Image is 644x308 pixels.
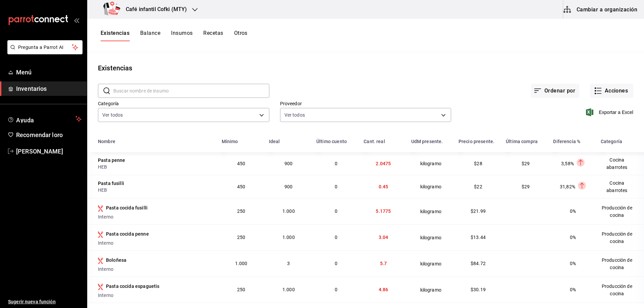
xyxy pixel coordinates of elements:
font: Ordenar por [544,87,575,94]
font: 250 [237,287,245,292]
font: 0 [335,235,337,240]
font: 0 [335,287,337,292]
font: 250 [237,235,245,240]
font: $84.72 [471,261,486,266]
font: Ideal [269,139,280,144]
font: Recomendar loro [16,131,63,138]
font: Interno [98,240,113,246]
svg: Insumo producido [98,257,103,264]
font: 900 [284,161,292,166]
font: Café infantil Cofki (MTY) [126,6,187,12]
font: Existencias [101,30,129,36]
font: Interno [98,266,113,272]
font: 0 [335,161,337,166]
svg: Insumo producido [98,205,103,212]
font: Última compra [506,139,538,144]
font: Cocina abarrotes [606,181,627,193]
font: 0% [570,261,576,266]
font: kilogramo [420,261,441,266]
font: $30.19 [471,287,486,292]
font: Pregunta a Parrot AI [18,45,64,50]
font: Otros [234,30,248,36]
font: Proveedor [280,101,302,106]
font: 3 [287,261,290,266]
font: Inventarios [16,85,47,92]
font: $29 [522,161,530,166]
font: Balance [140,30,160,36]
font: Interno [98,293,113,298]
font: kilogramo [420,235,441,240]
font: [PERSON_NAME] [16,148,63,155]
svg: Insumo producido [98,231,103,238]
font: 250 [237,208,245,214]
a: Pregunta a Parrot AI [5,49,83,56]
font: 0% [570,208,576,214]
font: HEB [98,187,107,193]
button: Pregunta a Parrot AI [7,40,83,54]
font: Precio presente. [459,139,494,144]
font: Producción de cocina [602,205,632,218]
font: 0% [570,235,576,240]
font: 0 [335,208,337,214]
font: 1.000 [235,261,248,266]
font: kilogramo [420,161,441,167]
font: Categoría [601,139,622,144]
font: $22 [474,184,482,189]
font: 2.0475 [376,161,391,166]
font: $29 [522,184,530,189]
div: pestañas de navegación [101,29,248,41]
font: 450 [237,184,245,189]
font: 1.000 [282,208,295,214]
font: Cocina abarrotes [606,158,627,170]
font: kilogramo [420,287,441,293]
font: HEB [98,164,107,170]
font: UdM presente. [411,139,443,144]
font: 0 [335,184,337,189]
button: Acciones [590,84,633,98]
font: Exportar a Excel [599,110,633,115]
font: 1.000 [282,235,295,240]
button: abrir_cajón_menú [74,17,79,23]
font: Boloñesa [106,257,126,263]
font: 450 [237,161,245,166]
font: 31,82% [560,184,575,189]
font: Diferencia % [553,139,580,144]
font: Último cuento [316,139,347,144]
font: Ayuda [16,117,34,124]
font: Menú [16,69,32,76]
font: 0 [335,261,337,266]
font: Pasta penne [98,158,125,163]
font: Mínimo [222,139,238,144]
font: Sugerir nueva función [8,299,56,304]
input: Buscar nombre de insumo [113,84,269,98]
font: Insumos [171,30,193,36]
font: 1.000 [282,287,295,292]
font: Cant. real [364,139,385,144]
font: kilogramo [420,209,441,214]
font: Producción de cocina [602,231,632,244]
font: Acciones [605,87,628,94]
font: Pasta cocida fusilli [106,205,148,210]
font: Pasta cocida penne [106,231,149,237]
font: Pasta cocida espaguetis [106,284,159,289]
font: Recetas [203,30,223,36]
font: 0.45 [379,184,388,189]
font: Ver todos [284,112,305,118]
font: $28 [474,161,482,166]
font: 5.1775 [376,208,391,214]
font: Categoría [98,101,119,106]
font: Producción de cocina [602,284,632,296]
font: 3.04 [379,235,388,240]
font: Cambiar a organización [577,6,637,12]
font: Producción de cocina [602,257,632,270]
font: Interno [98,214,113,220]
font: Pasta fusilli [98,181,124,186]
button: Exportar a Excel [587,108,633,116]
font: $21.99 [471,208,486,214]
font: 900 [284,184,292,189]
font: 5.7 [380,261,387,266]
font: 4.86 [379,287,388,292]
font: $13.44 [471,235,486,240]
button: Ordenar por [531,84,579,98]
font: 3,58% [561,161,574,166]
